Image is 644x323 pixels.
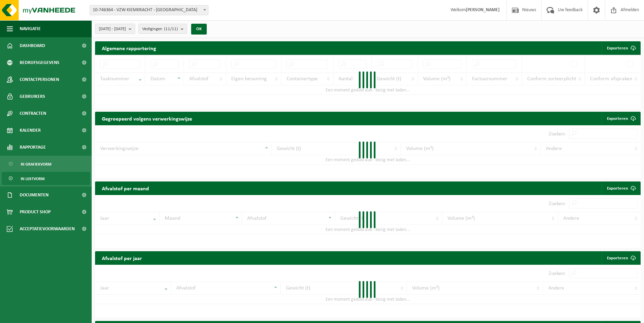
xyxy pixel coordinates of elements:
[466,7,500,13] strong: [PERSON_NAME]
[139,24,187,34] button: Vestigingen(11/11)
[95,41,163,55] h2: Algemene rapportering
[191,24,207,35] button: OK
[21,172,44,185] span: In lijstvorm
[95,251,149,264] h2: Afvalstof per jaar
[95,112,199,125] h2: Gegroepeerd volgens verwerkingswijze
[20,105,46,122] span: Contracten
[20,71,59,88] span: Contactpersonen
[20,37,45,54] span: Dashboard
[20,187,49,203] span: Documenten
[20,122,41,139] span: Kalender
[20,88,45,105] span: Gebruikers
[20,20,41,37] span: Navigatie
[164,27,178,31] count: (11/11)
[142,24,178,34] span: Vestigingen
[21,158,51,171] span: In grafiekvorm
[20,220,75,237] span: Acceptatievoorwaarden
[602,41,640,55] button: Exporteren
[2,172,90,185] a: In lijstvorm
[95,181,156,195] h2: Afvalstof per maand
[20,139,46,156] span: Rapportage
[602,181,640,195] a: Exporteren
[20,54,59,71] span: Bedrijfsgegevens
[602,251,640,265] a: Exporteren
[90,5,208,15] span: 10-746364 - VZW KIEMKRACHT - HAMME
[99,24,126,34] span: [DATE] - [DATE]
[2,157,90,170] a: In grafiekvorm
[602,112,640,125] a: Exporteren
[95,24,135,34] button: [DATE] - [DATE]
[20,203,51,220] span: Product Shop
